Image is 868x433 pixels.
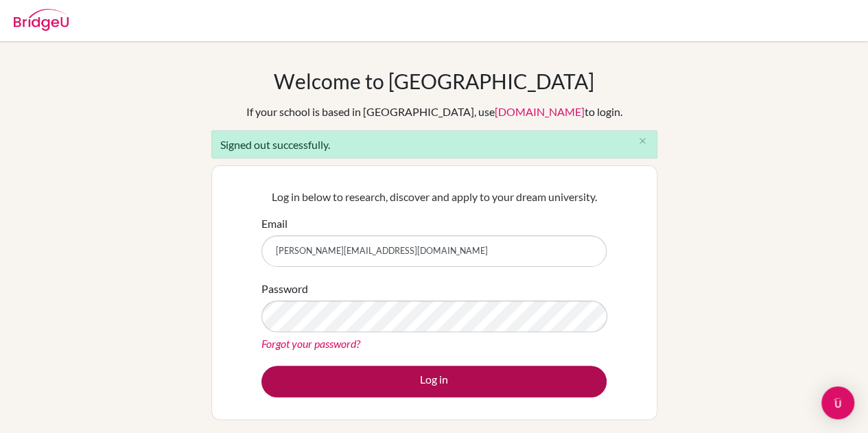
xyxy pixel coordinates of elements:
[261,337,360,350] a: Forgot your password?
[14,9,69,31] img: Bridge-U
[629,131,657,152] button: Close
[637,136,648,146] i: close
[821,386,854,419] div: Open Intercom Messenger
[261,189,607,205] p: Log in below to research, discover and apply to your dream university.
[261,215,288,232] label: Email
[495,105,585,118] a: [DOMAIN_NAME]
[274,69,594,93] h1: Welcome to [GEOGRAPHIC_DATA]
[261,366,607,397] button: Log in
[211,130,657,159] div: Signed out successfully.
[246,104,622,120] div: If your school is based in [GEOGRAPHIC_DATA], use to login.
[261,281,308,297] label: Password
